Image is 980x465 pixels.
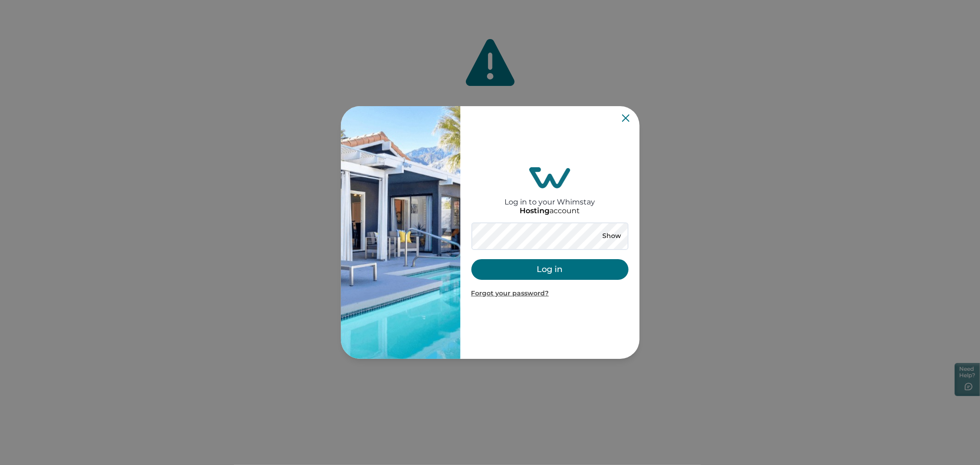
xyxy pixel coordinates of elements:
button: Close [622,114,629,122]
img: login-logo [529,167,571,188]
p: Hosting [520,206,549,215]
p: Forgot your password? [471,289,629,298]
h2: Log in to your Whimstay [504,188,595,206]
button: Log in [471,259,629,280]
img: auth-banner [341,106,460,359]
button: Show [595,230,629,243]
p: account [520,206,580,215]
